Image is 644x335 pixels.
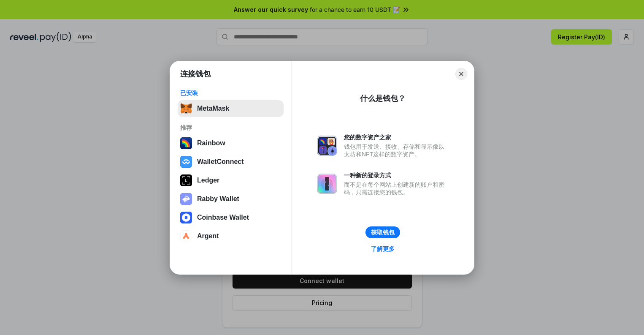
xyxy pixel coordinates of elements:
button: Rabby Wallet [178,191,284,207]
div: MetaMask [197,105,229,112]
button: Rainbow [178,135,284,152]
div: 钱包用于发送、接收、存储和显示像以太坊和NFT这样的数字资产。 [344,143,449,158]
button: Close [455,68,467,80]
button: Ledger [178,172,284,189]
button: MetaMask [178,100,284,117]
button: WalletConnect [178,153,284,170]
h1: 连接钱包 [180,69,211,79]
button: Argent [178,228,284,245]
div: 获取钱包 [371,229,395,236]
button: 获取钱包 [365,226,400,238]
img: svg+xml,%3Csvg%20width%3D%2228%22%20height%3D%2228%22%20viewBox%3D%220%200%2028%2028%22%20fill%3D... [180,156,192,168]
img: svg+xml,%3Csvg%20width%3D%2228%22%20height%3D%2228%22%20viewBox%3D%220%200%2028%2028%22%20fill%3D... [180,230,192,242]
div: 了解更多 [371,245,395,253]
div: 已安装 [180,89,281,97]
div: 什么是钱包？ [360,93,406,103]
img: svg+xml,%3Csvg%20xmlns%3D%22http%3A%2F%2Fwww.w3.org%2F2000%2Fsvg%22%20width%3D%2228%22%20height%3... [180,174,192,186]
img: svg+xml,%3Csvg%20width%3D%2228%22%20height%3D%2228%22%20viewBox%3D%220%200%2028%2028%22%20fill%3D... [180,212,192,223]
div: 推荐 [180,124,281,131]
img: svg+xml,%3Csvg%20xmlns%3D%22http%3A%2F%2Fwww.w3.org%2F2000%2Fsvg%22%20fill%3D%22none%22%20viewBox... [180,193,192,205]
a: 了解更多 [366,243,400,254]
div: 一种新的登录方式 [344,172,449,179]
div: Ledger [197,177,219,184]
img: svg+xml,%3Csvg%20fill%3D%22none%22%20height%3D%2233%22%20viewBox%3D%220%200%2035%2033%22%20width%... [180,103,192,114]
img: svg+xml,%3Csvg%20xmlns%3D%22http%3A%2F%2Fwww.w3.org%2F2000%2Fsvg%22%20fill%3D%22none%22%20viewBox... [317,174,337,194]
img: svg+xml,%3Csvg%20width%3D%22120%22%20height%3D%22120%22%20viewBox%3D%220%200%20120%20120%22%20fil... [180,137,192,149]
div: WalletConnect [197,158,244,166]
div: Coinbase Wallet [197,214,249,221]
img: svg+xml,%3Csvg%20xmlns%3D%22http%3A%2F%2Fwww.w3.org%2F2000%2Fsvg%22%20fill%3D%22none%22%20viewBox... [317,136,337,156]
div: 而不是在每个网站上创建新的账户和密码，只需连接您的钱包。 [344,181,449,196]
div: Argent [197,232,219,240]
div: Rabby Wallet [197,195,239,203]
div: Rainbow [197,139,225,147]
div: 您的数字资产之家 [344,133,449,141]
button: Coinbase Wallet [178,209,284,226]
